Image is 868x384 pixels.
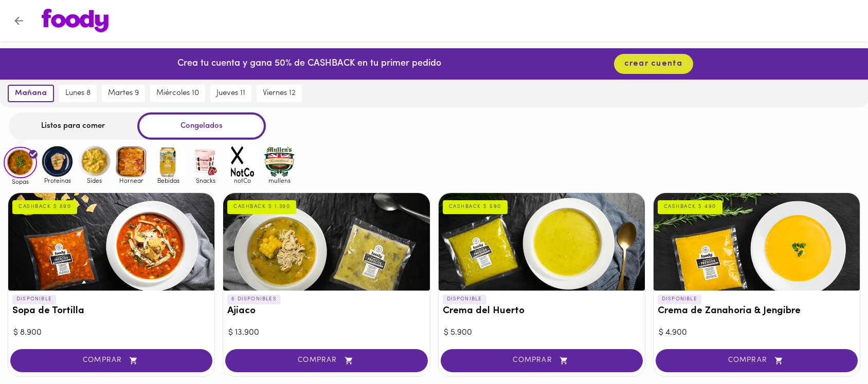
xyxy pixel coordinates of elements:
[6,8,31,33] button: Volver
[658,306,856,317] h3: Crema de Zanahoria & Jengibre
[443,200,508,214] div: CASHBACK $ 590
[41,177,74,184] span: Proteinas
[115,145,148,178] img: Hornear
[257,85,302,102] button: viernes 12
[441,349,643,372] button: COMPRAR
[12,200,77,214] div: CASHBACK $ 890
[42,9,109,32] img: logo.png
[102,85,145,102] button: martes 9
[226,177,259,184] span: notCo
[177,57,441,71] p: Crea tu cuenta y gana 50% de CASHBACK en tu primer pedido
[8,193,214,291] div: Sopa de Tortilla
[78,145,111,178] img: Sides
[137,112,266,140] div: Congelados
[439,193,645,291] div: Crema del Huerto
[454,356,630,365] span: COMPRAR
[443,295,486,304] p: DISPONIBLE
[654,193,860,291] div: Crema de Zanahoria & Jengibre
[156,89,199,98] span: miércoles 10
[658,200,722,214] div: CASHBACK $ 490
[8,85,54,102] button: mañana
[10,349,212,372] button: COMPRAR
[443,306,641,317] h3: Crema del Huerto
[808,324,858,374] iframe: Messagebird Livechat Widget
[225,349,427,372] button: COMPRAR
[115,177,148,184] span: Hornear
[78,177,111,184] span: Sides
[656,349,858,372] button: COMPRAR
[150,85,205,102] button: miércoles 10
[226,145,259,178] img: notCo
[13,327,209,339] div: $ 8.900
[152,145,185,178] img: Bebidas
[189,145,222,178] img: Snacks
[59,85,97,102] button: lunes 8
[668,356,845,365] span: COMPRAR
[444,327,640,339] div: $ 5.900
[624,59,683,69] span: crear cuenta
[12,306,210,317] h3: Sopa de Tortilla
[227,200,296,214] div: CASHBACK $ 1.390
[4,178,37,185] span: Sopas
[12,295,56,304] p: DISPONIBLE
[4,147,37,179] img: Sopas
[659,327,855,339] div: $ 4.900
[223,193,429,291] div: Ajiaco
[108,89,139,98] span: martes 9
[41,145,74,178] img: Proteinas
[65,89,91,98] span: lunes 8
[263,89,296,98] span: viernes 12
[227,306,425,317] h3: Ajiaco
[263,145,296,178] img: mullens
[238,356,414,365] span: COMPRAR
[152,177,185,184] span: Bebidas
[227,295,281,304] p: 6 DISPONIBLES
[263,177,296,184] span: mullens
[23,356,200,365] span: COMPRAR
[614,54,693,74] button: crear cuenta
[216,89,245,98] span: jueves 11
[9,112,137,140] div: Listos para comer
[228,327,424,339] div: $ 13.900
[210,85,251,102] button: jueves 11
[658,295,701,304] p: DISPONIBLE
[15,89,47,98] span: mañana
[189,177,222,184] span: Snacks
